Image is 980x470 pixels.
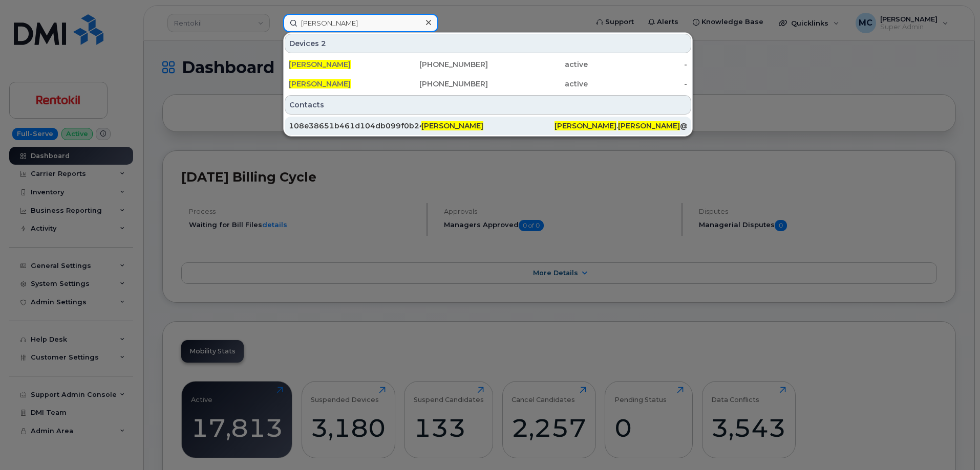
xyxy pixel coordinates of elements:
div: Contacts [285,95,691,115]
div: [PHONE_NUMBER] [389,59,488,70]
div: active [488,79,588,89]
div: Devices [285,34,691,53]
div: . @[DOMAIN_NAME] [555,121,687,131]
span: [PERSON_NAME] [289,60,351,69]
a: 108e38651b461d104db099f0b24bcb09[PERSON_NAME][PERSON_NAME].[PERSON_NAME]@[DOMAIN_NAME] [285,117,691,135]
div: [PHONE_NUMBER] [389,79,488,89]
span: [PERSON_NAME] [555,121,616,130]
div: - [588,79,688,89]
span: 2 [321,38,326,49]
span: [PERSON_NAME] [289,79,351,88]
div: - [588,59,688,70]
div: 108e38651b461d104db099f0b24bcb09 [289,121,421,131]
span: [PERSON_NAME] [618,121,680,130]
span: [PERSON_NAME] [421,121,483,130]
a: [PERSON_NAME][PHONE_NUMBER]active- [285,55,691,74]
div: active [488,59,588,70]
iframe: Messenger Launcher [935,426,972,462]
a: [PERSON_NAME][PHONE_NUMBER]active- [285,75,691,93]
